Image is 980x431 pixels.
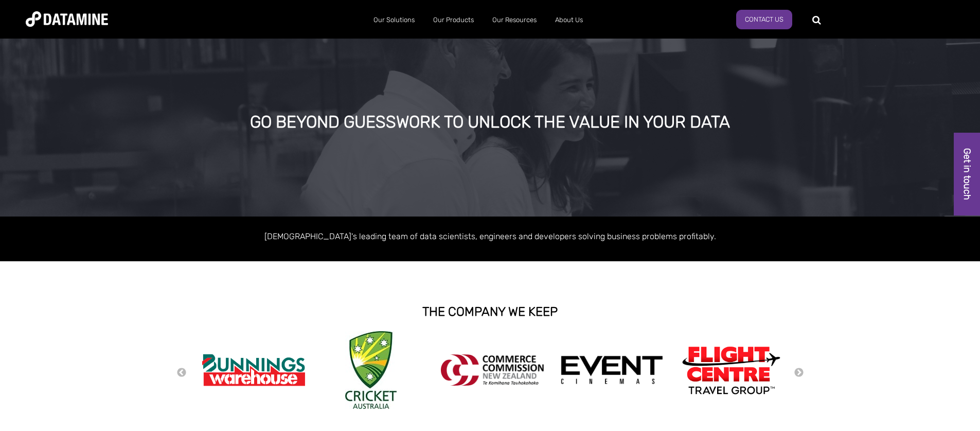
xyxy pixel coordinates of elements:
[422,304,558,319] strong: THE COMPANY WE KEEP
[345,331,397,409] img: Cricket Australia
[111,113,869,132] div: GO BEYOND GUESSWORK TO UNLOCK THE VALUE IN YOUR DATA
[424,7,483,33] a: Our Products
[176,367,187,379] button: Previous
[202,351,305,389] img: Bunnings Warehouse
[794,367,804,379] button: Next
[26,11,108,27] img: Datamine
[546,7,592,33] a: About Us
[560,355,663,385] img: event cinemas
[441,354,544,386] img: commercecommission
[197,229,783,243] p: [DEMOGRAPHIC_DATA]'s leading team of data scientists, engineers and developers solving business p...
[483,7,546,33] a: Our Resources
[954,133,980,215] a: Get in touch
[736,10,792,29] a: Contact us
[680,344,782,397] img: Flight Centre
[364,7,424,33] a: Our Solutions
